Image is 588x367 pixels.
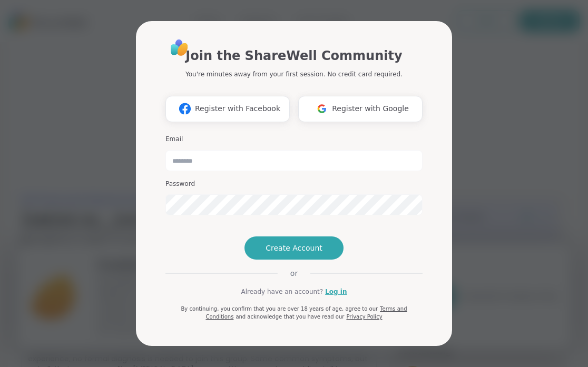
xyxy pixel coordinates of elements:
img: ShareWell Logomark [175,99,195,118]
span: and acknowledge that you have read our [236,314,344,320]
a: Log in [325,287,347,296]
p: You're minutes away from your first session. No credit card required. [185,70,403,79]
a: Privacy Policy [346,314,382,320]
span: Create Account [266,243,322,253]
span: Register with Google [332,103,409,114]
img: ShareWell Logo [168,36,191,59]
button: Create Account [244,236,344,260]
button: Register with Google [298,96,423,122]
span: or [278,268,310,279]
img: ShareWell Logomark [312,99,332,118]
a: Terms and Conditions [205,306,407,320]
button: Register with Facebook [165,96,290,122]
span: By continuing, you confirm that you are over 18 years of age, agree to our [181,306,378,312]
span: Already have an account? [241,287,323,296]
span: Register with Facebook [195,103,280,114]
h3: Email [165,135,423,144]
h3: Password [165,180,423,189]
h1: Join the ShareWell Community [185,46,402,65]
